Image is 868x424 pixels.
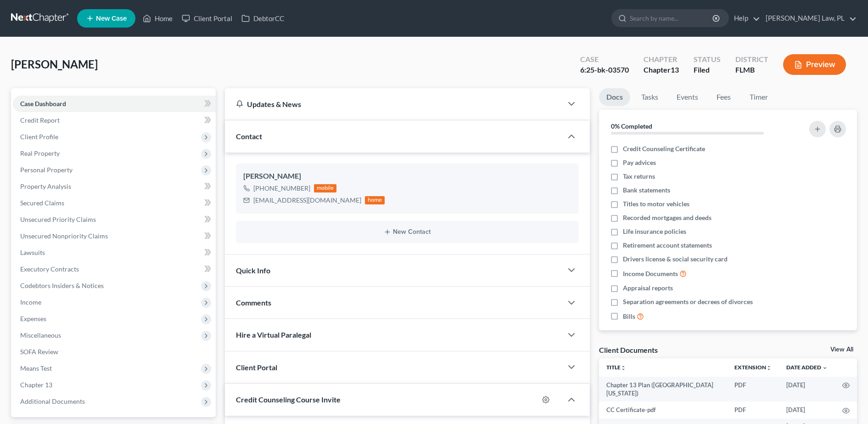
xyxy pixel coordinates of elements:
[20,133,58,141] span: Client Profile
[580,54,629,65] div: Case
[13,261,216,277] a: Executory Contracts
[727,377,779,402] td: PDF
[623,312,635,321] span: Bills
[236,298,271,307] span: Comments
[236,363,277,372] span: Client Portal
[236,132,262,141] span: Contact
[623,144,705,153] span: Credit Counseling Certificate
[623,186,670,195] span: Bank statements
[779,377,835,402] td: [DATE]
[761,10,857,27] a: [PERSON_NAME] Law, PL
[20,116,60,124] span: Credit Report
[20,381,52,389] span: Chapter 13
[20,182,71,190] span: Property Analysis
[599,345,658,355] div: Client Documents
[20,348,58,356] span: SOFA Review
[734,364,772,371] a: Extensionunfold_more
[623,213,711,222] span: Recorded mortgages and deeds
[599,377,727,402] td: Chapter 13 Plan ([GEOGRAPHIC_DATA][US_STATE])
[671,65,679,74] span: 13
[623,241,712,250] span: Retirement account statements
[611,122,652,130] strong: 0% Completed
[669,88,706,106] a: Events
[13,244,216,261] a: Lawsuits
[20,298,41,306] span: Income
[13,112,216,129] a: Credit Report
[20,364,52,372] span: Means Test
[742,88,775,106] a: Timer
[236,99,551,109] div: Updates & News
[253,184,310,193] div: [PHONE_NUMBER]
[177,10,237,27] a: Client Portal
[20,315,46,322] span: Expenses
[623,283,673,293] span: Appraisal reports
[694,65,721,75] div: Filed
[20,166,73,174] span: Personal Property
[243,228,571,236] button: New Contact
[237,10,289,27] a: DebtorCC
[20,149,60,157] span: Real Property
[606,364,626,371] a: Titleunfold_more
[735,65,768,75] div: FLMB
[623,254,728,264] span: Drivers license & social security card
[243,171,571,182] div: [PERSON_NAME]
[634,88,666,106] a: Tasks
[13,344,216,360] a: SOFA Review
[783,54,846,75] button: Preview
[630,10,714,27] input: Search by name...
[20,199,64,207] span: Secured Claims
[236,266,270,275] span: Quick Info
[253,196,361,205] div: [EMAIL_ADDRESS][DOMAIN_NAME]
[644,65,679,75] div: Chapter
[623,227,686,236] span: Life insurance policies
[20,100,66,107] span: Case Dashboard
[20,215,96,223] span: Unsecured Priority Claims
[623,269,678,278] span: Income Documents
[830,346,853,353] a: View All
[766,365,772,371] i: unfold_more
[623,199,689,209] span: Titles to motor vehicles
[11,57,98,71] span: [PERSON_NAME]
[623,172,655,181] span: Tax returns
[20,397,85,405] span: Additional Documents
[623,158,656,167] span: Pay advices
[709,88,739,106] a: Fees
[13,228,216,244] a: Unsecured Nonpriority Claims
[314,184,337,192] div: mobile
[13,96,216,112] a: Case Dashboard
[621,365,626,371] i: unfold_more
[20,249,45,256] span: Lawsuits
[236,395,341,404] span: Credit Counseling Course Invite
[599,401,727,418] td: CC Certificate-pdf
[644,54,679,65] div: Chapter
[20,265,79,273] span: Executory Contracts
[20,232,108,240] span: Unsecured Nonpriority Claims
[694,54,721,65] div: Status
[138,10,177,27] a: Home
[96,15,127,22] span: New Case
[599,88,630,106] a: Docs
[786,364,828,371] a: Date Added expand_more
[365,196,385,204] div: home
[779,401,835,418] td: [DATE]
[20,331,61,339] span: Miscellaneous
[580,65,629,75] div: 6:25-bk-03570
[729,10,760,27] a: Help
[13,195,216,211] a: Secured Claims
[727,401,779,418] td: PDF
[623,297,753,306] span: Separation agreements or decrees of divorces
[822,365,828,371] i: expand_more
[13,178,216,195] a: Property Analysis
[735,54,768,65] div: District
[20,282,104,289] span: Codebtors Insiders & Notices
[236,330,311,339] span: Hire a Virtual Paralegal
[13,211,216,228] a: Unsecured Priority Claims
